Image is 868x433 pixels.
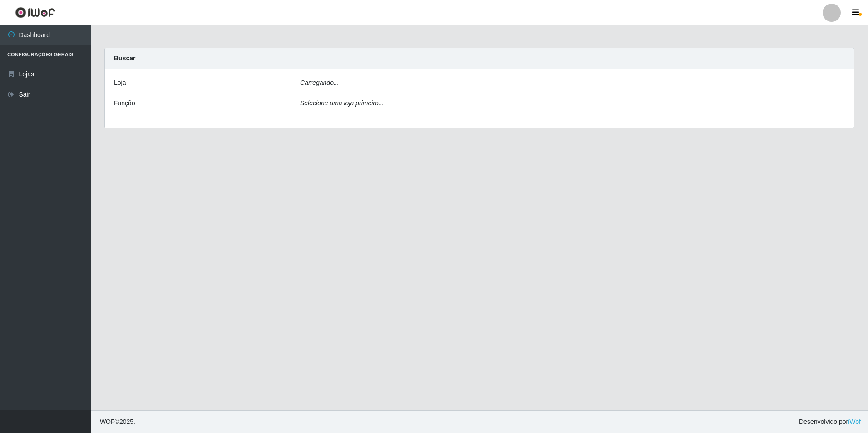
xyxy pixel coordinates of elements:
label: Loja [114,78,126,88]
strong: Buscar [114,54,135,62]
img: CoreUI Logo [15,7,55,18]
span: Desenvolvido por [799,417,861,427]
a: iWof [848,418,861,425]
label: Função [114,98,135,108]
i: Carregando... [300,79,339,86]
span: IWOF [98,418,115,425]
i: Selecione uma loja primeiro... [300,99,384,107]
span: © 2025 . [98,417,135,427]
